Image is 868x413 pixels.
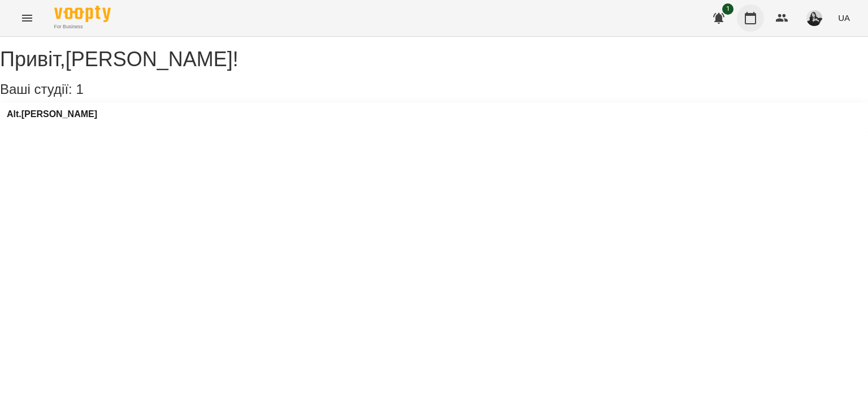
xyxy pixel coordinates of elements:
[76,81,83,97] span: 1
[14,5,41,32] button: Menu
[806,10,822,26] img: 75c0ce6b8f43e9fb810164e674856af8.jpeg
[834,7,854,28] button: UA
[722,3,734,15] span: 1
[838,12,850,24] span: UA
[54,23,111,31] span: For Business
[54,6,111,22] img: Voopty Logo
[7,109,97,119] a: Alt.[PERSON_NAME]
